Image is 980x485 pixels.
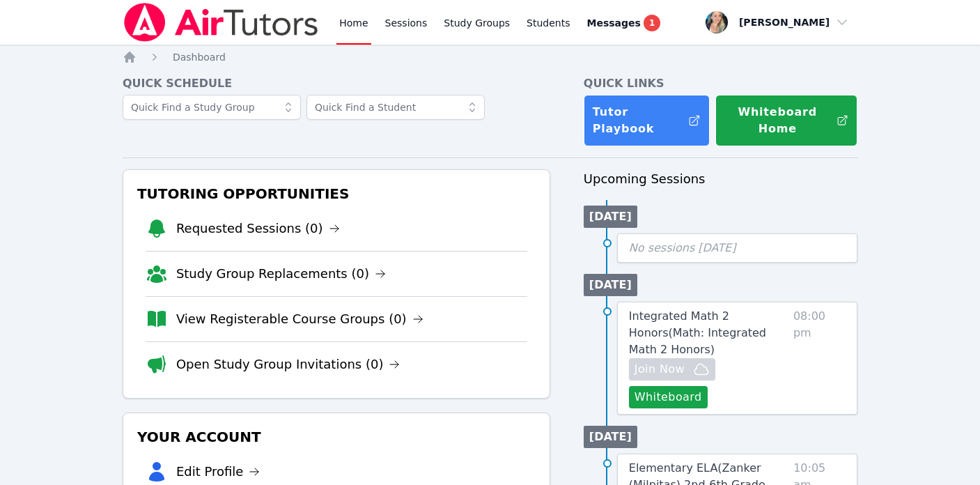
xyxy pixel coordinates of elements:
[123,3,320,42] img: Air Tutors
[173,50,226,64] a: Dashboard
[134,424,538,449] h3: Your Account
[629,308,788,358] a: Integrated Math 2 Honors(Math: Integrated Math 2 Honors)
[629,241,736,254] span: No sessions [DATE]
[584,426,637,448] li: [DATE]
[134,181,538,206] h3: Tutoring Opportunities
[176,309,423,329] a: View Registerable Course Groups (0)
[306,95,485,120] input: Quick Find a Student
[123,75,550,92] h4: Quick Schedule
[635,361,685,378] span: Join Now
[644,15,660,31] span: 1
[123,50,857,64] nav: Breadcrumb
[793,308,846,408] span: 08:00 pm
[584,95,710,146] a: Tutor Playbook
[584,206,637,228] li: [DATE]
[584,274,637,296] li: [DATE]
[176,355,400,374] a: Open Study Group Invitations (0)
[584,75,857,92] h4: Quick Links
[176,462,260,482] a: Edit Profile
[629,309,766,356] span: Integrated Math 2 Honors ( Math: Integrated Math 2 Honors )
[715,95,857,146] button: Whiteboard Home
[629,386,708,408] button: Whiteboard
[176,264,386,284] a: Study Group Replacements (0)
[176,219,340,238] a: Requested Sessions (0)
[123,95,301,120] input: Quick Find a Study Group
[629,358,715,380] button: Join Now
[584,169,857,189] h3: Upcoming Sessions
[173,52,226,63] span: Dashboard
[587,16,641,30] span: Messages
